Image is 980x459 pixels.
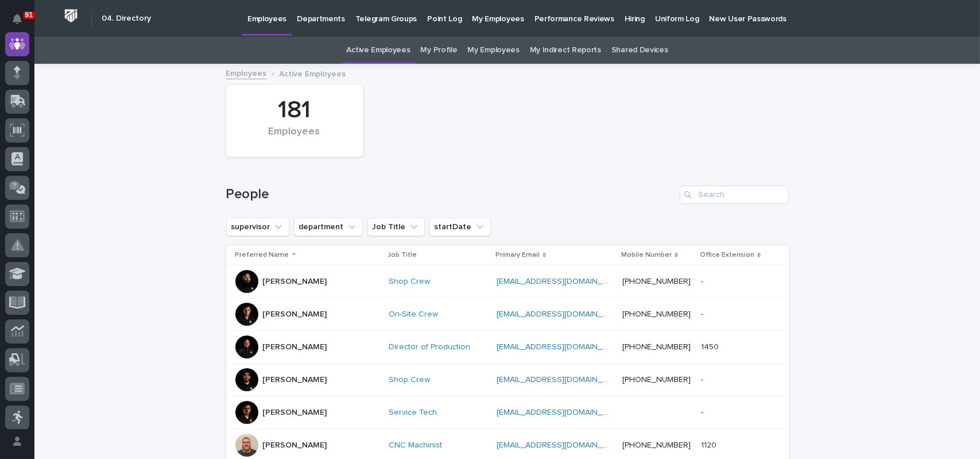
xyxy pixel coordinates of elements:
button: Job Title [367,218,425,236]
p: Active Employees [280,67,346,79]
a: Shared Devices [611,37,668,64]
a: [EMAIL_ADDRESS][DOMAIN_NAME] [497,277,626,286]
div: 181 [246,96,343,125]
a: [EMAIL_ADDRESS][DOMAIN_NAME] [497,441,626,449]
a: [EMAIL_ADDRESS][DOMAIN_NAME] [497,310,626,318]
a: [PHONE_NUMBER] [622,310,691,318]
p: 1120 [701,438,719,450]
p: Mobile Number [621,249,672,261]
tr: [PERSON_NAME]Director of Production [EMAIL_ADDRESS][DOMAIN_NAME] [PHONE_NUMBER]14501450 [226,331,789,364]
a: Employees [226,66,267,79]
tr: [PERSON_NAME]Service Tech [EMAIL_ADDRESS][DOMAIN_NAME] -- [226,396,789,429]
p: Job Title [388,249,417,261]
a: My Employees [467,37,519,64]
h1: People [226,186,675,203]
img: Workspace Logo [60,5,82,26]
p: Office Extension [700,249,754,261]
p: 91 [25,11,33,19]
button: startDate [429,218,491,236]
a: Active Employees [346,37,410,64]
button: department [294,218,363,236]
a: Shop Crew [389,375,430,385]
button: supervisor [226,218,289,236]
p: Preferred Name [235,249,289,261]
a: CNC Machinist [389,441,442,450]
p: [PERSON_NAME] [263,310,327,319]
a: [EMAIL_ADDRESS][DOMAIN_NAME] [497,408,626,416]
tr: [PERSON_NAME]Shop Crew [EMAIL_ADDRESS][DOMAIN_NAME] [PHONE_NUMBER]-- [226,364,789,396]
p: [PERSON_NAME] [263,277,327,287]
div: Employees [246,126,343,150]
a: Shop Crew [389,277,430,287]
a: [EMAIL_ADDRESS][DOMAIN_NAME] [497,376,626,384]
p: - [701,373,706,385]
a: My Indirect Reports [530,37,601,64]
a: [PHONE_NUMBER] [622,343,691,351]
a: Service Tech [389,408,437,418]
p: 1450 [701,340,721,352]
h2: 04. Directory [102,14,151,24]
div: Notifications91 [14,14,29,32]
p: [PERSON_NAME] [263,441,327,450]
tr: [PERSON_NAME]On-Site Crew [EMAIL_ADDRESS][DOMAIN_NAME] [PHONE_NUMBER]-- [226,298,789,331]
a: My Profile [421,37,458,64]
p: - [701,307,706,319]
input: Search [680,186,789,204]
p: Primary Email [495,249,540,261]
a: On-Site Crew [389,310,438,319]
a: [PHONE_NUMBER] [622,441,691,449]
p: [PERSON_NAME] [263,408,327,418]
p: - [701,406,706,418]
a: [EMAIL_ADDRESS][DOMAIN_NAME] [497,343,626,351]
button: Notifications [5,7,29,31]
tr: [PERSON_NAME]Shop Crew [EMAIL_ADDRESS][DOMAIN_NAME] [PHONE_NUMBER]-- [226,265,789,298]
a: Director of Production [389,342,470,352]
p: [PERSON_NAME] [263,342,327,352]
a: [PHONE_NUMBER] [622,376,691,384]
p: - [701,275,706,287]
p: [PERSON_NAME] [263,375,327,385]
a: [PHONE_NUMBER] [622,277,691,286]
